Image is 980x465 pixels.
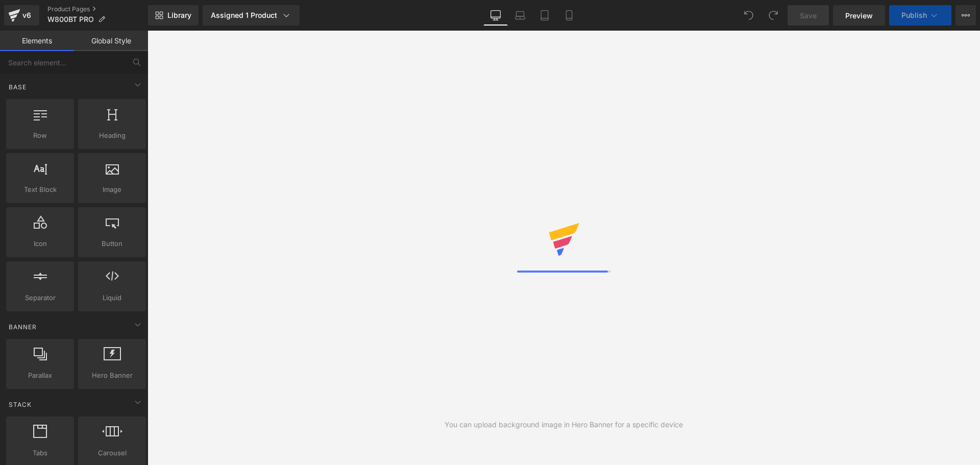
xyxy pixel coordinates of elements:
span: Image [81,184,143,195]
span: Text Block [9,184,71,195]
span: Save [800,10,817,21]
div: You can upload background image in Hero Banner for a specific device [445,419,683,430]
div: v6 [20,9,33,22]
a: Laptop [508,5,532,26]
span: Stack [8,400,33,409]
div: Assigned 1 Product [211,10,291,20]
a: Desktop [483,5,508,26]
span: Separator [9,292,71,303]
a: Preview [833,5,885,26]
span: Parallax [9,370,71,381]
span: Carousel [81,448,143,458]
span: Liquid [81,292,143,303]
button: Publish [889,5,951,26]
button: Undo [739,5,759,26]
span: Library [167,11,191,20]
a: New Library [148,5,199,26]
span: Heading [81,130,143,141]
a: Tablet [532,5,557,26]
span: Preview [845,10,873,21]
button: Redo [763,5,783,26]
a: Product Pages [47,5,148,13]
span: Icon [9,238,71,249]
span: Tabs [9,448,71,458]
a: Global Style [74,31,148,51]
span: Hero Banner [81,370,143,381]
span: Banner [8,322,38,332]
span: Row [9,130,71,141]
a: v6 [4,5,39,26]
span: Button [81,238,143,249]
span: W800BT PRO [47,15,94,23]
a: Mobile [557,5,581,26]
span: Base [8,82,28,92]
button: More [955,5,976,26]
span: Publish [901,11,927,19]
